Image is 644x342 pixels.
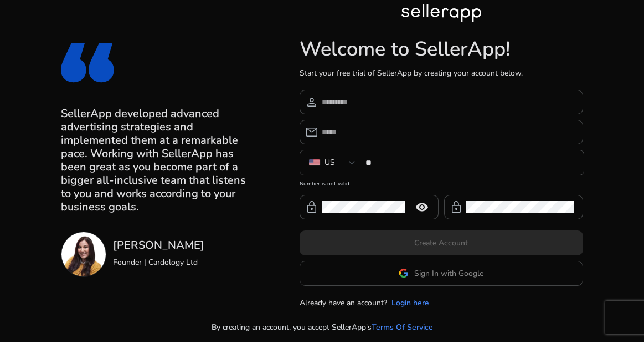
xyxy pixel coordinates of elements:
a: Login here [391,297,429,309]
div: US [324,157,335,169]
mat-error: Number is not valid [300,177,583,188]
p: Start your free trial of SellerApp by creating your account below. [300,67,583,79]
a: Terms Of Service [372,321,433,333]
h3: SellerApp developed advanced advertising strategies and implemented them at a remarkable pace. Wo... [61,107,250,214]
p: Founder | Cardology Ltd [113,256,204,268]
span: lock [305,200,318,214]
h1: Welcome to SellerApp! [300,37,583,61]
span: person [305,95,318,109]
mat-icon: remove_red_eye [409,200,435,214]
span: email [305,125,318,139]
span: lock [450,200,463,214]
p: Already have an account? [300,297,387,309]
h3: [PERSON_NAME] [113,239,204,252]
